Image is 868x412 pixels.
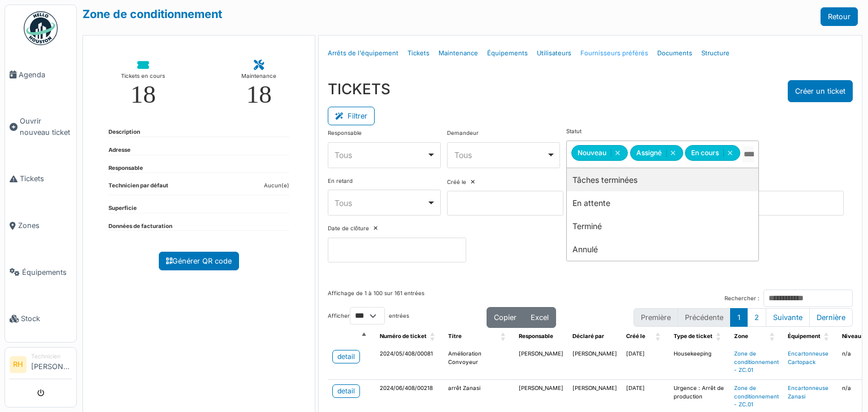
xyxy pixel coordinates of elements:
[666,149,679,157] button: Remove item: 'assigned'
[734,385,779,407] a: Zone de conditionnement - ZC.01
[22,267,72,278] span: Équipements
[328,225,369,233] label: Date de clôture
[572,333,604,339] span: Déclaré par
[121,71,165,82] div: Tickets en cours
[328,290,424,307] div: Affichage de 1 à 100 sur 161 entrées
[483,40,532,67] a: Équipements
[730,308,748,327] button: 1
[724,295,759,303] label: Rechercher :
[232,51,286,116] a: Maintenance 18
[328,307,409,325] label: Afficher entrées
[523,307,556,328] button: Excel
[21,313,72,324] span: Stock
[447,178,466,187] label: Créé le
[5,156,76,203] a: Tickets
[747,308,766,327] button: 2
[519,333,553,339] span: Responsable
[766,308,810,327] button: Next
[809,308,853,327] button: Last
[743,146,754,163] input: Tous
[567,238,758,261] div: Annulé
[788,333,821,339] span: Équipement
[131,82,156,107] div: 18
[630,145,683,161] div: Assigné
[31,352,72,376] li: [PERSON_NAME]
[626,333,645,339] span: Créé le
[734,333,748,339] span: Zone
[821,7,858,26] a: Retour
[112,51,174,116] a: Tickets en cours 18
[5,98,76,156] a: Ouvrir nouveau ticket
[567,214,758,238] div: Terminé
[403,40,434,67] a: Tickets
[375,345,444,380] td: 2024/05/408/00081
[568,345,622,380] td: [PERSON_NAME]
[328,107,375,125] button: Filtrer
[24,11,58,45] img: Badge_color-CXgf-gQk.svg
[669,345,730,380] td: Housekeeping
[5,202,76,249] a: Zones
[108,222,172,231] dt: Données de facturation
[571,145,628,161] div: Nouveau
[447,129,479,138] label: Demandeur
[332,384,360,398] a: detail
[380,333,427,339] span: Numéro de ticket
[19,69,72,80] span: Agenda
[328,80,390,98] h3: TICKETS
[108,182,168,195] dt: Technicien par défaut
[656,328,662,345] span: Créé le: Activate to sort
[241,71,276,82] div: Maintenance
[328,129,362,138] label: Responsable
[494,313,517,322] span: Copier
[487,307,524,328] button: Copier
[83,7,222,21] a: Zone de conditionnement
[335,149,427,161] div: Tous
[10,356,27,373] li: RH
[531,313,549,322] span: Excel
[328,177,353,186] label: En retard
[264,182,289,190] dd: Aucun(e)
[444,345,514,380] td: Amélioration Convoyeur
[514,345,568,380] td: [PERSON_NAME]
[332,350,360,363] a: detail
[5,51,76,98] a: Agenda
[633,308,853,327] nav: pagination
[611,149,624,157] button: Remove item: 'new'
[108,204,137,213] dt: Superficie
[18,220,72,231] span: Zones
[5,296,76,343] a: Stock
[788,350,828,365] a: Encartonneuse Cartopack
[734,350,779,373] a: Zone de conditionnement - ZC.01
[716,328,723,345] span: Type de ticket: Activate to sort
[10,352,72,379] a: RH Technicien[PERSON_NAME]
[674,333,713,339] span: Type de ticket
[448,333,462,339] span: Titre
[5,249,76,296] a: Équipements
[337,386,355,396] div: detail
[567,191,758,214] div: En attente
[566,128,581,136] label: Statut
[159,252,239,270] a: Générer QR code
[567,168,758,191] div: Tâches terminées
[685,145,740,161] div: En cours
[653,40,697,67] a: Documents
[31,352,72,361] div: Technicien
[501,328,507,345] span: Titre: Activate to sort
[454,149,546,161] div: Tous
[576,40,653,67] a: Fournisseurs préférés
[788,80,853,102] button: Créer un ticket
[723,149,736,157] button: Remove item: 'ongoing'
[622,345,669,380] td: [DATE]
[350,307,385,325] select: Afficherentrées
[697,40,734,67] a: Structure
[20,173,72,184] span: Tickets
[788,385,828,400] a: Encartonneuse Zanasi
[430,328,437,345] span: Numéro de ticket: Activate to sort
[108,164,143,173] dt: Responsable
[532,40,576,67] a: Utilisateurs
[20,116,72,137] span: Ouvrir nouveau ticket
[770,328,776,345] span: Zone: Activate to sort
[323,40,403,67] a: Arrêts de l'équipement
[108,146,131,155] dt: Adresse
[434,40,483,67] a: Maintenance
